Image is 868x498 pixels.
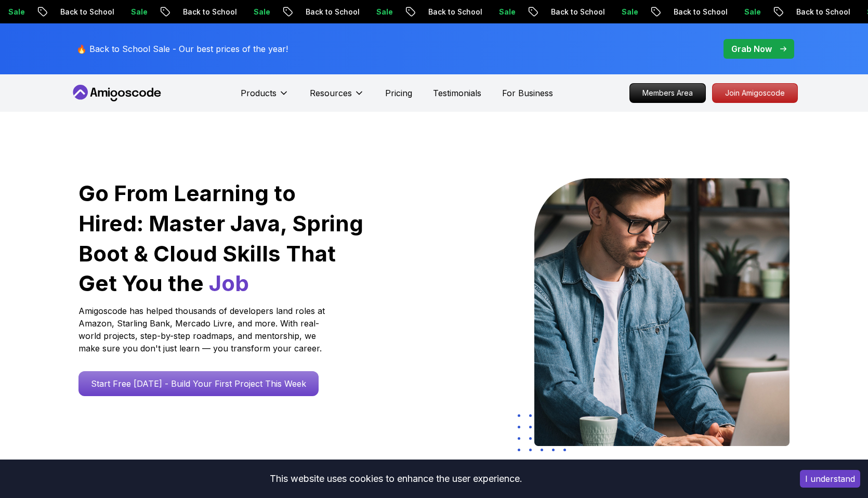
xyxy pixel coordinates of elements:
p: Products [241,87,277,99]
p: Sale [238,7,271,17]
a: Join Amigoscode [712,83,798,103]
p: Back to School [44,7,115,17]
h1: Go From Learning to Hired: Master Java, Spring Boot & Cloud Skills That Get You the [78,178,365,298]
p: Join Amigoscode [713,84,797,102]
a: Members Area [629,83,706,103]
p: Back to School [780,7,851,17]
div: This website uses cookies to enhance the user experience. [8,467,784,490]
button: Products [241,87,289,108]
p: Back to School [535,7,606,17]
p: Sale [115,7,148,17]
p: Members Area [630,84,705,102]
p: Sale [606,7,639,17]
p: Back to School [657,7,728,17]
a: For Business [502,87,553,99]
button: Resources [310,87,364,108]
a: Start Free [DATE] - Build Your First Project This Week [78,371,319,396]
p: Sale [728,7,761,17]
button: Accept cookies [800,470,860,488]
p: Grab Now [731,43,772,55]
img: hero [534,178,790,446]
p: Back to School [290,7,360,17]
p: Sale [483,7,516,17]
p: 🔥 Back to School Sale - Our best prices of the year! [76,43,288,55]
p: Sale [360,7,393,17]
p: Resources [310,87,352,99]
a: Testimonials [433,87,481,99]
span: Job [209,270,249,296]
p: Amigoscode has helped thousands of developers land roles at Amazon, Starling Bank, Mercado Livre,... [78,305,328,355]
p: Back to School [412,7,483,17]
a: Pricing [385,87,412,99]
p: Back to School [167,7,238,17]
